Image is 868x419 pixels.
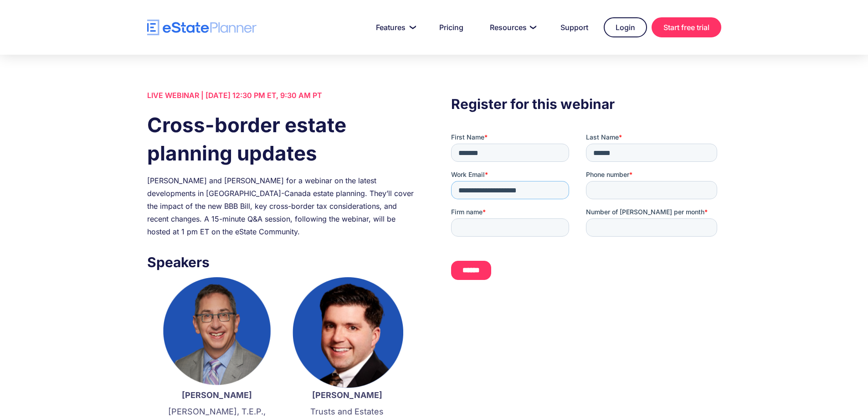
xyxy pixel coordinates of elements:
p: Trusts and Estates [291,406,403,418]
a: Features [365,18,424,36]
a: home [147,20,257,36]
a: Resources [479,18,545,36]
iframe: Form 0 [451,133,721,288]
strong: [PERSON_NAME] [312,390,382,400]
h3: Speakers [147,252,417,273]
div: LIVE WEBINAR | [DATE] 12:30 PM ET, 9:30 AM PT [147,89,417,102]
a: Login [604,17,647,37]
a: Support [550,18,599,36]
div: [PERSON_NAME] and [PERSON_NAME] for a webinar on the latest developments in [GEOGRAPHIC_DATA]-Can... [147,174,417,238]
h1: Cross-border estate planning updates [147,111,417,167]
h3: Register for this webinar [451,93,721,114]
strong: [PERSON_NAME] [182,390,252,400]
a: Start free trial [652,17,721,37]
a: Pricing [428,18,474,36]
